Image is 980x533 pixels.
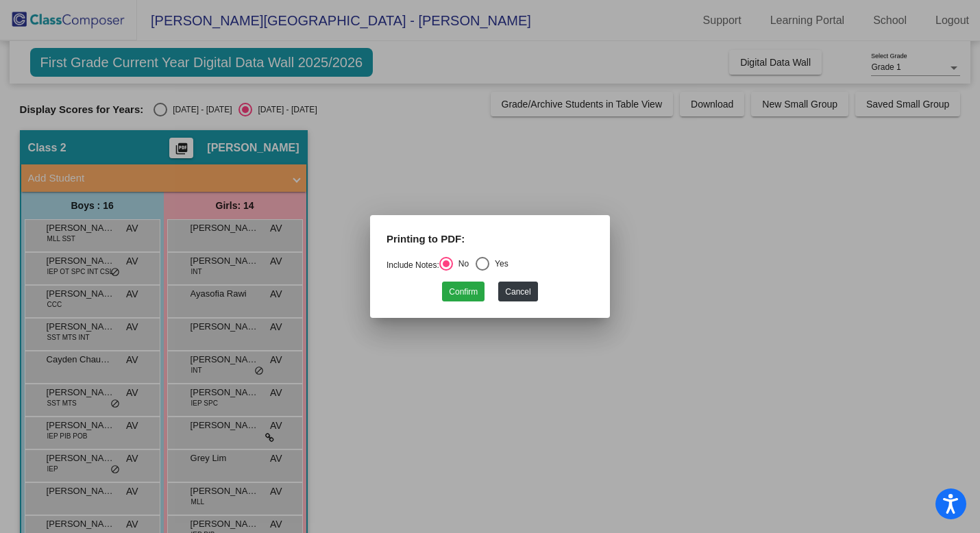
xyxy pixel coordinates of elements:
[498,282,537,301] button: Cancel
[387,260,439,270] a: Include Notes:
[387,232,465,247] label: Printing to PDF:
[442,282,485,301] button: Confirm
[387,260,509,270] mat-radio-group: Select an option
[489,258,509,270] div: Yes
[453,258,469,270] div: No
